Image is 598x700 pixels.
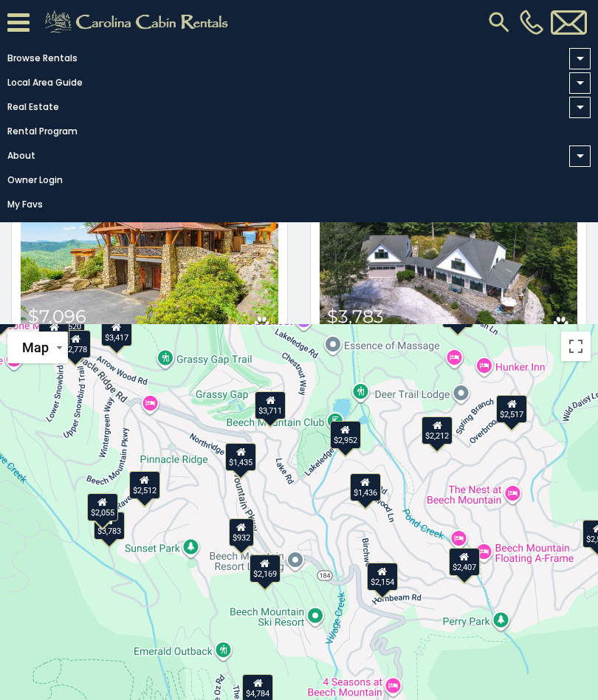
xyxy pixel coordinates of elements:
[87,493,118,521] div: $2,055
[37,7,241,37] img: Khaki-logo.png
[129,471,160,499] div: $2,512
[496,395,527,423] div: $2,517
[486,9,512,35] img: search-regular.svg
[327,306,384,327] span: $3,783
[350,473,381,501] div: $1,436
[229,518,254,546] div: $932
[7,332,68,363] button: Change map style
[516,10,547,35] a: [PHONE_NUMBER]
[60,330,91,358] div: $2,778
[255,391,286,419] div: $3,711
[28,306,86,327] span: $7,096
[422,416,453,445] div: $2,212
[250,555,281,583] div: $2,169
[320,171,577,344] a: Snow Dog Lodge $3,783 including taxes & fees
[449,548,480,576] div: $2,407
[320,171,577,344] img: Snow Dog Lodge
[561,332,591,361] button: Toggle fullscreen view
[21,171,278,344] img: The Rock at Eagles Nest
[94,512,125,540] div: $3,783
[367,563,398,591] div: $2,154
[225,443,256,471] div: $1,435
[330,421,361,449] div: $2,952
[21,171,278,344] a: The Rock at Eagles Nest $7,096 including taxes & fees
[22,340,49,355] span: Map
[101,318,132,346] div: $3,417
